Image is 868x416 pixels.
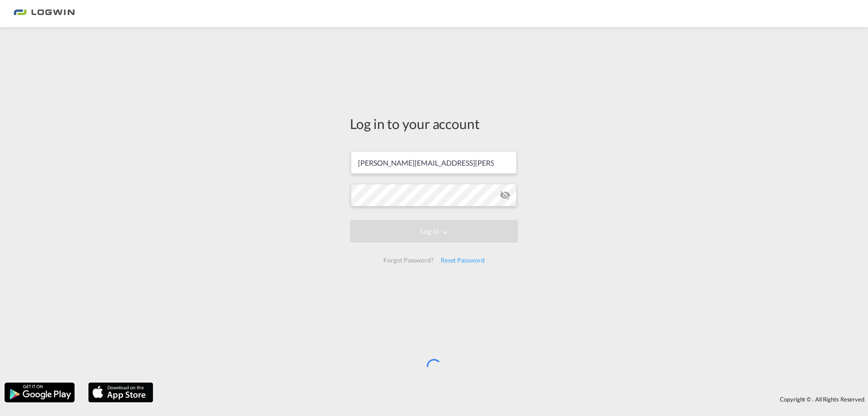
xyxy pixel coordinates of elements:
[4,382,75,403] img: google.png
[350,220,518,243] button: LOGIN
[351,151,517,174] input: Enter email/phone number
[500,190,510,201] md-icon: icon-eye-off
[158,392,868,407] div: Copyright © . All Rights Reserved
[350,114,518,133] div: Log in to your account
[14,4,75,24] img: 2761ae10d95411efa20a1f5e0282d2d7.png
[437,252,488,268] div: Reset Password
[380,252,437,268] div: Forgot Password?
[87,382,154,403] img: apple.png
